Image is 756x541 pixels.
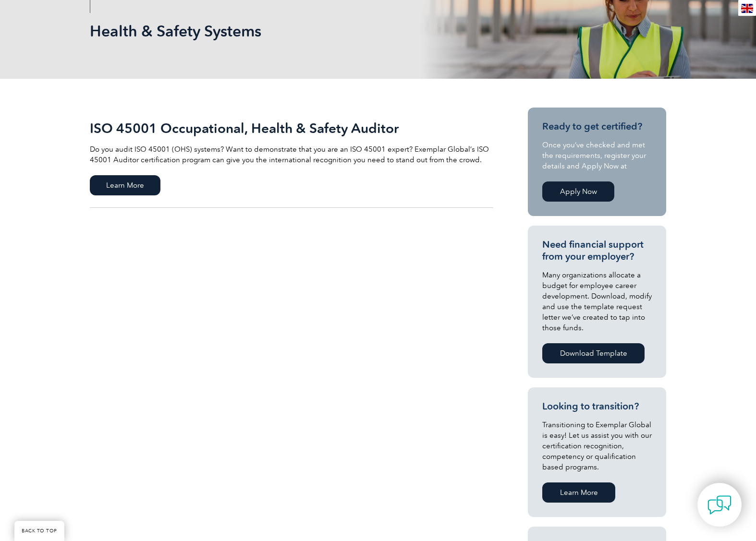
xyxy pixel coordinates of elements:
[90,108,493,208] a: ISO 45001 Occupational, Health & Safety Auditor Do you audit ISO 45001 (OHS) systems? Want to dem...
[542,270,652,333] p: Many organizations allocate a budget for employee career development. Download, modify and use th...
[90,144,493,165] p: Do you audit ISO 45001 (OHS) systems? Want to demonstrate that you are an ISO 45001 expert? Exemp...
[707,493,732,517] img: contact-chat.png
[542,482,615,503] a: Learn More
[542,140,652,171] p: Once you’ve checked and met the requirements, register your details and Apply Now at
[90,22,459,40] h1: Health & Safety Systems
[542,239,652,263] h3: Need financial support from your employer?
[542,181,614,202] a: Apply Now
[542,343,645,363] a: Download Template
[90,175,160,195] span: Learn More
[542,400,652,412] h3: Looking to transition?
[542,120,652,132] h3: Ready to get certified?
[90,120,493,136] h2: ISO 45001 Occupational, Health & Safety Auditor
[741,4,753,13] img: en
[14,521,64,541] a: BACK TO TOP
[542,420,652,472] p: Transitioning to Exemplar Global is easy! Let us assist you with our certification recognition, c...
